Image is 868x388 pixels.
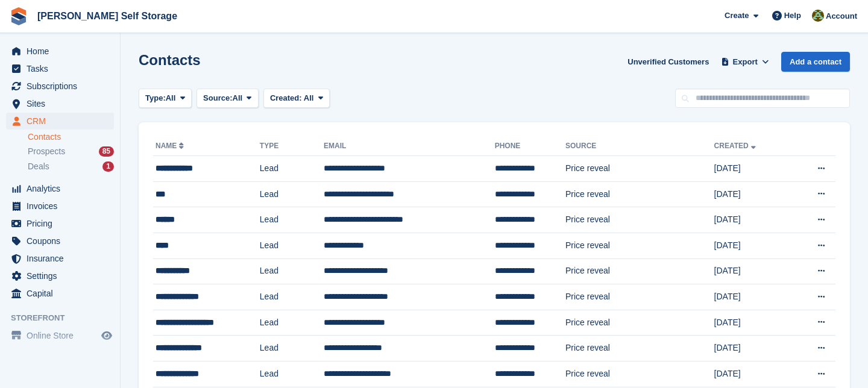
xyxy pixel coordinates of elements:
a: Preview store [99,328,114,343]
span: Insurance [27,250,99,267]
span: Online Store [27,327,99,344]
span: Invoices [27,198,99,214]
div: 85 [99,146,114,157]
a: menu [6,233,114,249]
span: Deals [28,161,49,172]
a: menu [6,268,114,284]
td: [DATE] [714,258,791,284]
span: Subscriptions [27,78,99,95]
span: Created: [270,93,302,102]
th: Source [565,137,714,156]
a: menu [6,327,114,344]
span: Capital [27,285,99,302]
td: Lead [260,233,324,258]
td: Price reveal [565,207,714,233]
td: Price reveal [565,233,714,258]
td: Lead [260,284,324,310]
span: Export [733,56,758,68]
span: CRM [27,113,99,130]
td: [DATE] [714,336,791,361]
td: [DATE] [714,361,791,387]
a: menu [6,250,114,267]
span: Pricing [27,215,99,232]
a: Deals 1 [28,160,114,173]
img: Karl [812,10,824,22]
td: Lead [260,310,324,336]
span: Analytics [27,180,99,197]
td: [DATE] [714,284,791,310]
td: [DATE] [714,233,791,258]
h1: Contacts [139,52,201,68]
span: Tasks [27,60,99,77]
span: All [166,92,176,104]
span: Coupons [27,233,99,249]
td: Price reveal [565,181,714,207]
td: Price reveal [565,310,714,336]
a: menu [6,113,114,130]
a: menu [6,95,114,112]
td: [DATE] [714,310,791,336]
button: Type: All [139,89,192,108]
span: Create [725,10,749,22]
span: Help [784,10,801,22]
span: Storefront [11,312,120,324]
button: Created: All [263,89,330,108]
a: menu [6,78,114,95]
span: Source: [203,92,232,104]
td: [DATE] [714,181,791,207]
img: stora-icon-8386f47178a22dfd0bd8f6a31ec36ba5ce8667c1dd55bd0f319d3a0aa187defe.svg [10,7,28,25]
td: Price reveal [565,336,714,361]
a: menu [6,215,114,232]
td: [DATE] [714,156,791,182]
a: Name [156,142,186,150]
td: Price reveal [565,156,714,182]
span: All [304,93,314,102]
a: menu [6,180,114,197]
a: [PERSON_NAME] Self Storage [33,6,182,26]
span: Account [826,10,857,22]
div: 1 [102,161,114,172]
a: Unverified Customers [623,52,714,72]
td: Lead [260,361,324,387]
a: Created [714,142,758,150]
td: [DATE] [714,207,791,233]
span: Prospects [28,146,65,157]
th: Type [260,137,324,156]
a: menu [6,198,114,214]
a: Contacts [28,131,114,143]
td: Lead [260,207,324,233]
a: menu [6,285,114,302]
td: Price reveal [565,361,714,387]
a: menu [6,43,114,60]
th: Phone [495,137,565,156]
td: Lead [260,258,324,284]
td: Lead [260,156,324,182]
span: Type: [145,92,166,104]
span: Home [27,43,99,60]
a: Add a contact [781,52,850,72]
td: Lead [260,336,324,361]
span: All [233,92,243,104]
td: Price reveal [565,258,714,284]
td: Price reveal [565,284,714,310]
span: Settings [27,268,99,284]
td: Lead [260,181,324,207]
span: Sites [27,95,99,112]
button: Source: All [197,89,259,108]
a: menu [6,60,114,77]
th: Email [324,137,495,156]
button: Export [719,52,772,72]
a: Prospects 85 [28,145,114,158]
